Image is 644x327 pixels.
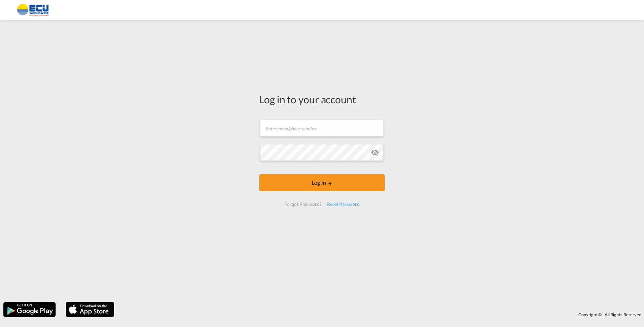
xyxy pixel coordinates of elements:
[371,148,379,156] md-icon: icon-eye-off
[260,120,384,137] input: Enter email/phone number
[10,3,56,18] img: 6cccb1402a9411edb762cf9624ab9cda.png
[118,309,644,320] div: Copyright © . All Rights Reserved
[282,198,324,210] div: Forgot Password?
[259,92,385,106] div: Log in to your account
[259,174,385,191] button: LOGIN
[3,301,56,318] img: google.png
[65,301,115,318] img: apple.png
[324,198,362,210] div: Reset Password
